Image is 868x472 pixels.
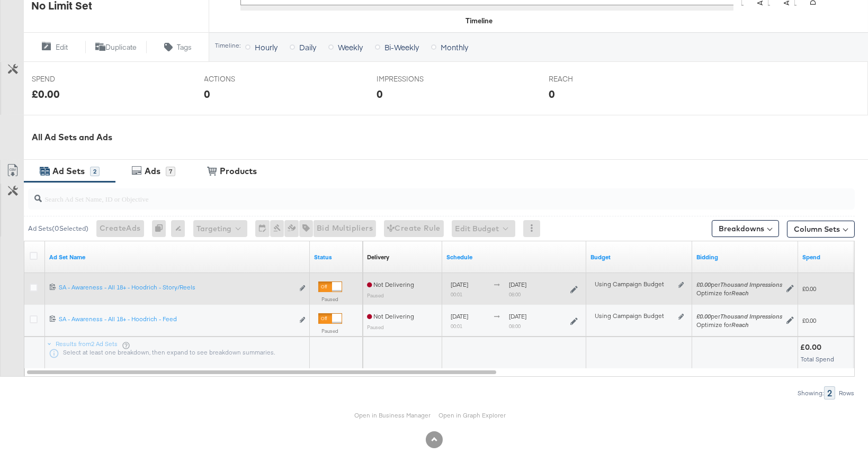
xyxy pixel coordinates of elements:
a: Shows the current budget of Ad Set. [590,253,688,261]
div: Delivery [367,253,389,261]
div: 0 [204,86,211,102]
a: Open in Graph Explorer [439,411,506,419]
a: Shows your bid and optimisation settings for this Ad Set. [696,253,794,261]
span: Edit [56,42,68,52]
div: 0 [549,86,556,102]
span: Not Delivering [367,280,414,288]
sub: 00:01 [451,291,462,297]
div: Optimize for [696,321,782,329]
div: Optimize for [696,289,782,297]
label: Paused [318,296,342,303]
span: [DATE] [451,280,468,288]
div: 2 [824,386,835,400]
span: [DATE] [509,280,526,288]
span: ACTIONS [204,74,284,84]
a: Shows the current state of your Ad Set. [314,253,359,261]
em: Reach [731,289,749,297]
div: £0.00 [800,342,825,352]
div: £0.00 [32,86,60,102]
a: SA - Awareness - All 18+ - Hoodrich - Story/Reels [59,283,293,294]
span: Bi-Weekly [384,42,419,52]
sub: Paused [367,292,384,298]
span: per [696,312,782,320]
span: Hourly [255,42,278,52]
a: SA - Awareness - All 18+ - Hoodrich - Feed [59,315,293,326]
span: Tags [177,42,192,52]
div: 0 [377,86,383,102]
div: 2 [90,167,100,176]
div: Using Campaign Budget [595,312,676,320]
div: Ad Sets ( 0 Selected) [28,224,88,233]
sub: 00:01 [451,323,462,329]
button: Duplicate [85,41,147,53]
em: Reach [731,321,749,329]
a: Shows when your Ad Set is scheduled to deliver. [446,253,582,261]
div: Products [220,165,257,177]
a: Reflects the ability of your Ad Set to achieve delivery based on ad states, schedule and budget. [367,253,389,261]
span: [DATE] [451,312,468,320]
a: Open in Business Manager [354,411,431,419]
em: Thousand Impressions [720,280,782,288]
em: £0.00 [696,312,711,320]
span: per [696,280,782,288]
div: Ads [145,165,160,177]
span: SPEND [32,74,111,84]
em: Thousand Impressions [720,312,782,320]
sub: Paused [367,324,384,330]
div: Using Campaign Budget [595,280,676,288]
em: £0.00 [696,280,711,288]
button: Edit [23,41,85,53]
span: Total Spend [801,355,834,363]
span: Not Delivering [367,312,414,320]
div: 0 [152,220,171,237]
div: Ad Sets [52,165,85,177]
span: IMPRESSIONS [377,74,456,84]
sub: 08:00 [509,291,521,297]
div: Showing: [797,389,824,397]
input: Search Ad Set Name, ID or Objective [42,184,780,205]
span: REACH [549,74,629,84]
sub: 08:00 [509,323,521,329]
div: SA - Awareness - All 18+ - Hoodrich - Story/Reels [59,283,293,292]
button: Column Sets [787,221,855,238]
a: Your Ad Set name. [49,253,306,261]
span: Daily [299,42,316,52]
button: Breakdowns [712,220,779,237]
div: 7 [166,167,175,176]
span: [DATE] [509,312,526,320]
span: Weekly [338,42,363,52]
button: Tags [147,41,209,53]
span: Duplicate [105,42,137,52]
div: Timeline: [214,42,241,49]
label: Paused [318,328,342,334]
div: Rows [838,389,855,397]
span: Monthly [441,42,468,52]
div: All Ad Sets and Ads [32,131,868,143]
div: SA - Awareness - All 18+ - Hoodrich - Feed [59,315,293,323]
